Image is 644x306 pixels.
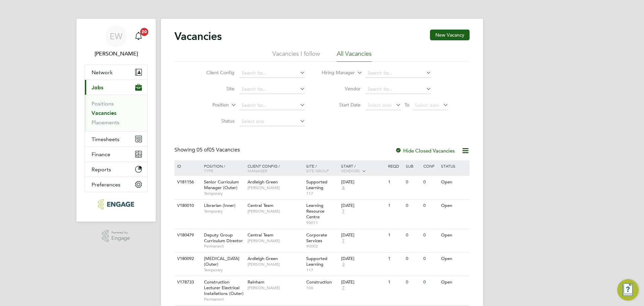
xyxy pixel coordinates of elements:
[422,176,439,188] div: 0
[204,244,244,249] span: Permanent
[306,220,338,225] span: 90011
[306,191,338,196] span: 117
[85,177,147,192] button: Preferences
[422,229,439,242] div: 0
[404,160,422,172] div: Sub
[197,146,240,153] span: 05 Vacancies
[341,185,345,191] span: 6
[402,100,411,109] span: To
[92,181,120,188] span: Preferences
[85,26,148,58] a: EW[PERSON_NAME]
[404,200,422,212] div: 0
[204,297,244,302] span: Permanent
[341,203,385,209] div: [DATE]
[85,95,147,131] div: Jobs
[617,279,639,301] button: Engage Resource Center
[190,102,229,108] label: Position
[386,229,404,242] div: 1
[306,256,327,267] span: Supported Learning
[404,176,422,188] div: 0
[439,200,469,212] div: Open
[365,69,431,78] input: Search for...
[337,50,372,62] li: All Vacancies
[132,26,145,47] a: 20
[239,117,305,126] input: Select one
[204,256,239,267] span: [MEDICAL_DATA] (Outer)
[175,200,199,212] div: V180010
[76,19,156,222] nav: Main navigation
[341,262,345,267] span: 3
[85,65,147,80] button: Network
[111,230,130,235] span: Powered by
[439,160,469,172] div: Status
[239,85,305,94] input: Search for...
[306,168,329,173] span: Site Group
[204,203,235,208] span: Librarian (Inner)
[439,176,469,188] div: Open
[175,176,199,188] div: V181156
[92,69,113,76] span: Network
[196,86,234,92] label: Site
[422,200,439,212] div: 0
[204,179,239,190] span: Senior Curriculum Manager (Outer)
[305,160,340,176] div: Site /
[422,276,439,289] div: 0
[341,232,385,238] div: [DATE]
[199,160,246,176] div: Position /
[248,209,303,214] span: [PERSON_NAME]
[174,146,241,154] div: Showing
[306,232,327,244] span: Corporate Services
[85,132,147,146] button: Timesheets
[175,160,199,172] div: ID
[102,230,130,243] a: Powered byEngage
[322,86,361,92] label: Vendor
[248,262,303,267] span: [PERSON_NAME]
[111,235,130,241] span: Engage
[341,279,385,285] div: [DATE]
[174,30,222,43] h2: Vacancies
[239,101,305,110] input: Search for...
[341,256,385,262] div: [DATE]
[92,136,119,142] span: Timesheets
[422,160,439,172] div: Conf
[196,118,234,124] label: Status
[248,179,278,185] span: Ardleigh Green
[248,185,303,190] span: [PERSON_NAME]
[248,285,303,291] span: [PERSON_NAME]
[306,244,338,249] span: 90002
[98,199,134,210] img: blackstonerecruitment-logo-retina.png
[248,256,278,261] span: Ardleigh Green
[248,279,264,285] span: Rainham
[248,238,303,244] span: [PERSON_NAME]
[85,50,148,58] span: Ella Wratten
[404,276,422,289] div: 0
[341,285,345,291] span: 7
[175,253,199,265] div: V180092
[248,203,273,208] span: Central Team
[316,70,355,76] label: Hiring Manager
[422,253,439,265] div: 0
[395,147,455,154] label: Hide Closed Vacancies
[92,119,119,126] a: Placements
[341,179,385,185] div: [DATE]
[204,168,213,173] span: Type
[248,232,273,238] span: Central Team
[110,32,122,41] span: EW
[92,110,116,116] a: Vacancies
[404,229,422,242] div: 0
[386,253,404,265] div: 1
[204,232,243,244] span: Deputy Group Curriculum Director
[306,285,338,291] span: 106
[175,229,199,242] div: V180479
[272,50,320,62] li: Vacancies I follow
[204,267,244,273] span: Temporary
[85,80,147,95] button: Jobs
[386,160,404,172] div: Reqd
[85,162,147,177] button: Reports
[322,102,361,108] label: Start Date
[365,85,431,94] input: Search for...
[204,191,244,196] span: Temporary
[175,276,199,289] div: V178733
[439,253,469,265] div: Open
[92,166,111,173] span: Reports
